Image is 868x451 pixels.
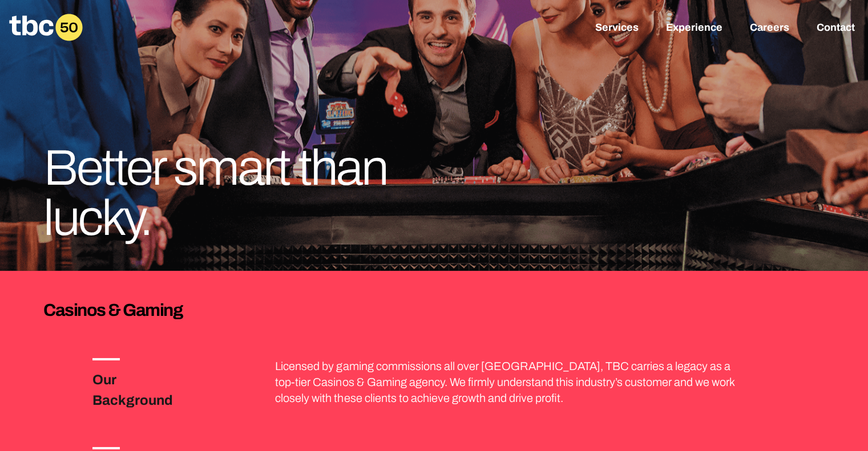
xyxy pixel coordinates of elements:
[92,369,202,411] h3: Our Background
[750,22,789,35] a: Careers
[275,358,751,406] p: Licensed by gaming commissions all over [GEOGRAPHIC_DATA], TBC carries a legacy as a top-tier Cas...
[43,298,825,322] h3: Casinos & Gaming
[817,22,855,35] a: Contact
[43,143,482,243] h1: Better smart than lucky.
[9,14,83,41] a: Homepage
[595,22,639,35] a: Services
[666,22,722,35] a: Experience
